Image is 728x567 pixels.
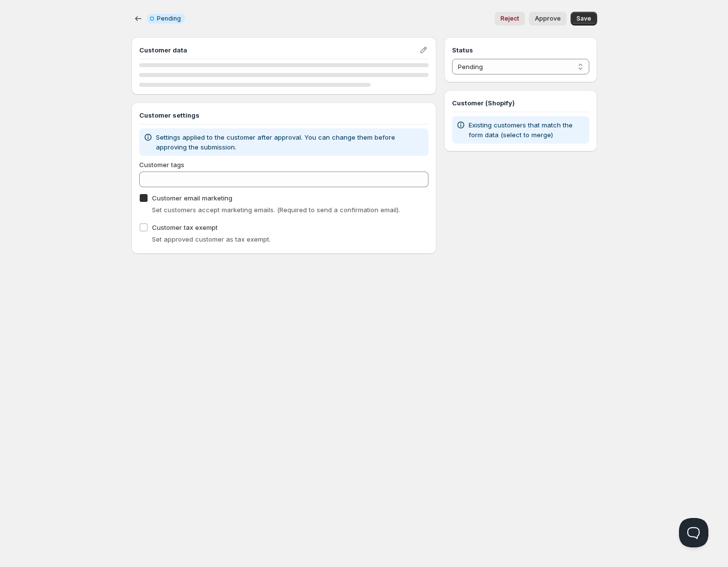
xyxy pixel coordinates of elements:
[139,110,429,120] h3: Customer settings
[679,518,708,547] iframe: Help Scout Beacon - Open
[501,15,519,23] span: Reject
[417,43,430,57] button: Edit
[156,132,425,152] p: Settings applied to the customer after approval. You can change them before approving the submiss...
[157,15,181,23] span: Pending
[152,235,271,243] span: Set approved customer as tax exempt.
[452,98,589,108] h3: Customer (Shopify)
[452,45,589,55] h3: Status
[571,12,597,25] button: Save
[577,15,591,23] span: Save
[152,194,232,202] span: Customer email marketing
[469,120,585,140] p: Existing customers that match the form data (select to merge)
[139,45,419,55] h3: Customer data
[535,15,561,23] span: Approve
[529,12,567,25] button: Approve
[152,206,400,214] span: Set customers accept marketing emails. (Required to send a confirmation email).
[495,12,525,25] button: Reject
[139,161,184,169] span: Customer tags
[152,223,218,231] span: Customer tax exempt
